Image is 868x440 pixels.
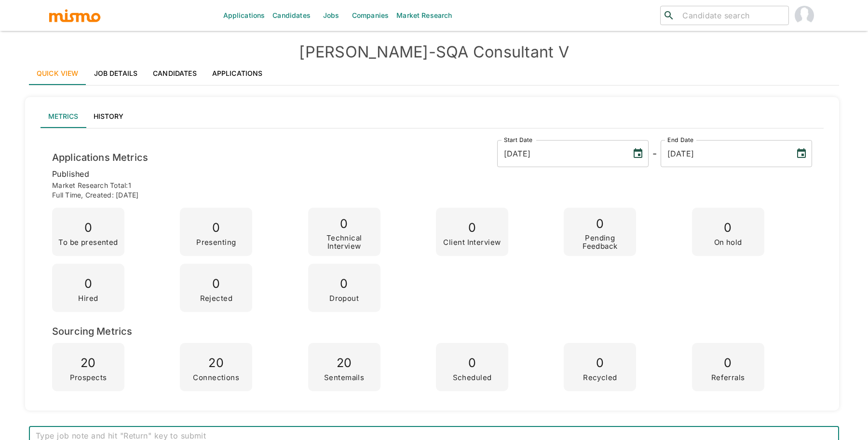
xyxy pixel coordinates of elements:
p: Prospects [70,374,107,382]
p: Recycled [583,374,617,382]
p: 0 [312,213,377,235]
p: Connections [193,374,239,382]
p: 0 [196,217,236,239]
p: Sentemails [324,374,364,382]
a: Quick View [29,62,86,85]
p: To be presented [58,239,118,247]
p: Scheduled [453,374,492,382]
p: Rejected [200,295,233,303]
p: 0 [58,217,118,239]
p: 0 [453,353,492,374]
a: Job Details [86,62,146,85]
p: Technical Interview [312,234,377,250]
p: Hired [78,295,98,303]
button: Choose date, selected date is Aug 27, 2025 [792,144,811,163]
p: 0 [329,273,359,295]
input: MM/DD/YYYY [661,140,788,167]
p: 20 [193,353,239,374]
p: Client Interview [443,239,501,247]
p: Referrals [711,374,745,382]
h4: [PERSON_NAME] - SQA Consultant V [29,43,839,62]
button: Choose date, selected date is Aug 1, 2025 [628,144,648,163]
p: 0 [568,213,632,235]
button: Metrics [41,105,86,128]
a: Candidates [145,62,204,85]
p: On hold [714,239,742,247]
h6: Sourcing Metrics [52,324,812,339]
p: 20 [70,353,107,374]
a: Applications [204,62,271,85]
div: lab API tabs example [41,105,824,128]
input: MM/DD/YYYY [497,140,624,167]
h6: - [652,146,657,161]
p: published [52,167,812,181]
p: Market Research Total: 1 [52,181,812,190]
p: 0 [443,217,501,239]
p: 0 [583,353,617,374]
p: 0 [711,353,745,374]
p: Full time , Created: [DATE] [52,190,812,200]
img: logo [48,8,101,23]
p: 0 [714,217,742,239]
p: Dropout [329,295,359,303]
p: 20 [324,353,364,374]
h6: Applications Metrics [52,150,148,165]
input: Candidate search [678,9,785,22]
p: Pending Feedback [568,234,632,250]
label: End Date [667,136,693,144]
label: Start Date [504,136,533,144]
p: Presenting [196,239,236,247]
p: 0 [200,273,233,295]
img: Daniela Zito [795,6,814,25]
button: History [86,105,131,128]
p: 0 [78,273,98,295]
